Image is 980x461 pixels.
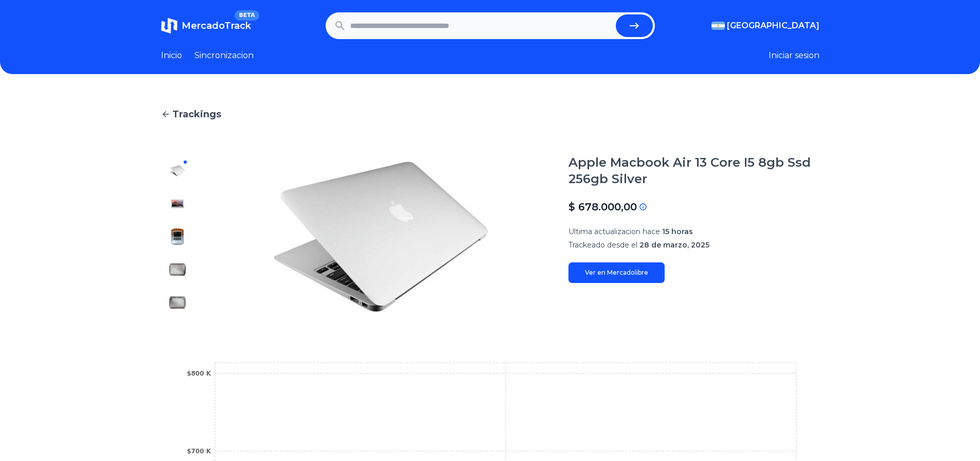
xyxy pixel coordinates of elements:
[169,261,186,278] img: Apple Macbook Air 13 Core I5 8gb Ssd 256gb Silver
[169,196,186,212] img: Apple Macbook Air 13 Core I5 8gb Ssd 256gb Silver
[172,107,221,121] span: Trackings
[662,227,693,236] span: 15 horas
[161,17,251,34] a: MercadoTrackBETA
[182,20,251,31] span: MercadoTrack
[161,107,819,121] a: Trackings
[161,49,182,62] a: Inicio
[169,228,186,245] img: Apple Macbook Air 13 Core I5 8gb Ssd 256gb Silver
[215,154,548,319] img: Apple Macbook Air 13 Core I5 8gb Ssd 256gb Silver
[711,20,819,32] button: [GEOGRAPHIC_DATA]
[711,22,725,30] img: Argentina
[187,448,211,455] tspan: $700 K
[727,20,819,32] span: [GEOGRAPHIC_DATA]
[161,17,177,34] img: MercadoTrack
[235,10,259,21] span: BETA
[568,200,637,214] p: $ 678.000,00
[568,154,819,187] h1: Apple Macbook Air 13 Core I5 8gb Ssd 256gb Silver
[169,294,186,311] img: Apple Macbook Air 13 Core I5 8gb Ssd 256gb Silver
[194,49,254,62] a: Sincronizacion
[568,227,660,236] span: Ultima actualizacion hace
[169,163,186,179] img: Apple Macbook Air 13 Core I5 8gb Ssd 256gb Silver
[769,49,819,62] button: Iniciar sesion
[187,370,211,377] tspan: $800 K
[568,262,665,283] a: Ver en Mercadolibre
[639,240,709,250] span: 28 de marzo, 2025
[568,240,637,250] span: Trackeado desde el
